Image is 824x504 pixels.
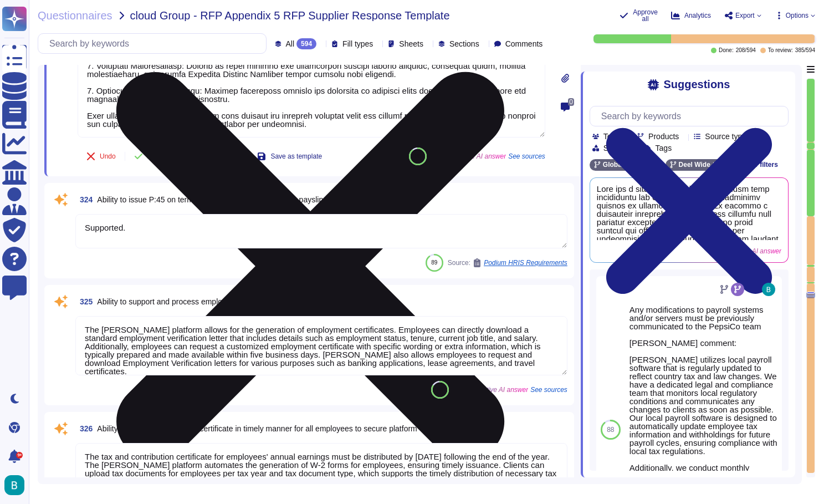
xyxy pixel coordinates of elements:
span: Sheets [399,40,423,48]
button: user [2,473,32,497]
span: Comments [505,40,543,48]
span: 326 [75,425,93,432]
span: 325 [75,298,93,306]
span: 385 / 594 [795,48,815,53]
div: 594 [296,38,316,49]
span: Options [786,12,808,19]
span: Done: [719,48,734,53]
textarea: Supported. [75,214,567,248]
span: To review: [768,48,793,53]
img: user [4,475,24,495]
span: See sources [530,386,567,393]
div: 9+ [16,452,23,459]
span: cloud Group - RFP Appendix 5 RFP Supplier Response Template [130,10,450,21]
span: Questionnaires [38,10,112,21]
span: 324 [75,196,93,203]
span: 88 [415,153,421,159]
span: Export [735,12,755,19]
img: user [762,283,775,296]
span: 89 [431,259,437,266]
span: Fill types [342,40,373,48]
span: 88 [607,426,614,433]
span: 208 / 594 [736,48,756,53]
input: Search by keywords [44,34,266,53]
span: 83 [437,386,443,393]
span: All [286,40,295,48]
span: Approve all [633,9,658,22]
button: Analytics [671,11,711,20]
span: Analytics [684,12,711,19]
textarea: The [PERSON_NAME] platform allows for the generation of employment certificates. Employees can di... [75,316,567,375]
input: Search by keywords [596,106,788,126]
textarea: The tax and contribution certificate for employees' annual earnings must be distributed by [DATE]... [75,443,567,502]
span: Sections [449,40,479,48]
span: 0 [568,98,574,106]
button: Approve all [620,9,658,22]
